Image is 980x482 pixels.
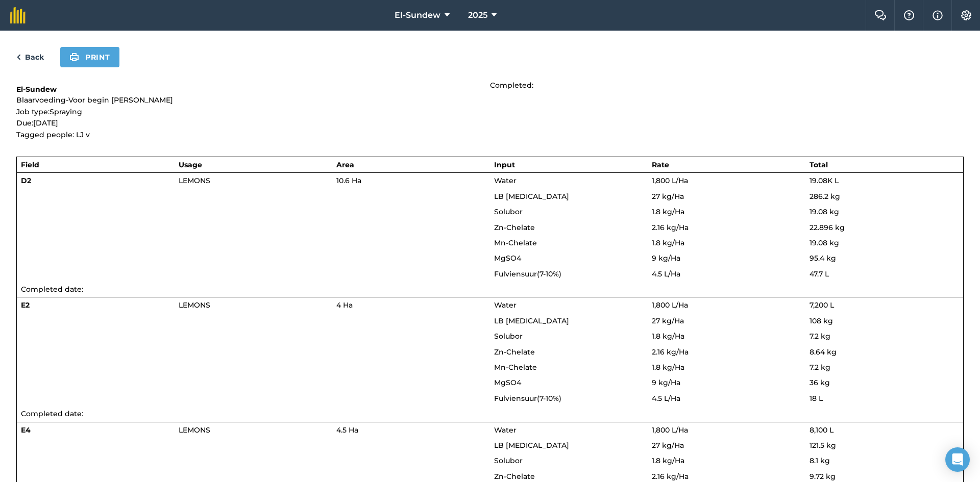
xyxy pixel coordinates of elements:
th: Usage [175,157,332,172]
td: 27 kg / Ha [648,438,805,453]
img: svg+xml;base64,PHN2ZyB4bWxucz0iaHR0cDovL3d3dy53My5vcmcvMjAwMC9zdmciIHdpZHRoPSIxNyIgaGVpZ2h0PSIxNy... [933,9,943,21]
th: Field [17,157,175,172]
td: LEMONS [175,422,332,438]
td: 2.16 kg / Ha [648,220,805,235]
td: LB [MEDICAL_DATA] [490,438,648,453]
td: Zn-Chelate [490,220,648,235]
td: 1.8 kg / Ha [648,453,805,468]
td: Mn-Chelate [490,235,648,250]
td: Zn-Chelate [490,344,648,360]
td: 121.5 kg [805,438,963,453]
button: Print [60,47,119,67]
td: Fulviensuur(7-10%) [490,266,648,282]
td: 8.1 kg [805,453,963,468]
td: 9 kg / Ha [648,250,805,266]
td: LEMONS [175,173,332,189]
td: 7.2 kg [805,360,963,375]
img: A cog icon [960,10,972,20]
img: svg+xml;base64,PHN2ZyB4bWxucz0iaHR0cDovL3d3dy53My5vcmcvMjAwMC9zdmciIHdpZHRoPSIxOSIgaGVpZ2h0PSIyNC... [69,51,79,63]
td: 4.5 L / Ha [648,266,805,282]
td: 10.6 Ha [332,173,490,189]
td: 27 kg / Ha [648,313,805,328]
td: 4 Ha [332,297,490,313]
td: 27 kg / Ha [648,189,805,204]
td: 7.2 kg [805,328,963,344]
td: Mn-Chelate [490,360,648,375]
td: 1.8 kg / Ha [648,235,805,250]
td: 4.5 L / Ha [648,391,805,406]
span: 2025 [468,9,487,21]
td: 47.7 L [805,266,963,282]
td: Solubor [490,453,648,468]
td: 1,800 L / Ha [648,173,805,189]
td: 1.8 kg / Ha [648,360,805,375]
td: 18 L [805,391,963,406]
td: 8,100 L [805,422,963,438]
td: 7,200 L [805,297,963,313]
td: 1,800 L / Ha [648,297,805,313]
td: 108 kg [805,313,963,328]
td: 2.16 kg / Ha [648,344,805,360]
td: Completed date: [17,282,964,297]
td: 95.4 kg [805,250,963,266]
strong: E2 [21,300,30,310]
td: 19.08 kg [805,235,963,250]
td: 19.08 kg [805,204,963,219]
td: 9 kg / Ha [648,375,805,390]
td: 1.8 kg / Ha [648,204,805,219]
div: Open Intercom Messenger [945,447,970,472]
td: MgSO4 [490,250,648,266]
img: svg+xml;base64,PHN2ZyB4bWxucz0iaHR0cDovL3d3dy53My5vcmcvMjAwMC9zdmciIHdpZHRoPSI5IiBoZWlnaHQ9IjI0Ii... [16,51,21,63]
td: Water [490,422,648,438]
img: A question mark icon [903,10,915,20]
td: 19.08K L [805,173,963,189]
p: Due: [DATE] [16,117,490,129]
a: Back [16,51,44,63]
td: LB [MEDICAL_DATA] [490,189,648,204]
th: Rate [648,157,805,172]
img: fieldmargin Logo [10,7,26,23]
td: Fulviensuur(7-10%) [490,391,648,406]
img: Two speech bubbles overlapping with the left bubble in the forefront [874,10,887,20]
h1: El-Sundew [16,84,490,94]
p: Blaarvoeding-Voor begin [PERSON_NAME] [16,94,490,106]
th: Total [805,157,963,172]
span: El-Sundew [395,9,440,21]
td: LB [MEDICAL_DATA] [490,313,648,328]
p: Job type: Spraying [16,106,490,117]
td: 286.2 kg [805,189,963,204]
strong: D2 [21,176,31,185]
strong: E4 [21,425,31,435]
td: LEMONS [175,297,332,313]
td: Water [490,173,648,189]
td: Solubor [490,328,648,344]
td: Completed date: [17,406,964,422]
td: 4.5 Ha [332,422,490,438]
th: Area [332,157,490,172]
td: 22.896 kg [805,220,963,235]
td: 8.64 kg [805,344,963,360]
td: Solubor [490,204,648,219]
td: Water [490,297,648,313]
td: 36 kg [805,375,963,390]
td: 1,800 L / Ha [648,422,805,438]
p: Tagged people: LJ v [16,129,490,140]
th: Input [490,157,648,172]
td: MgSO4 [490,375,648,390]
td: 1.8 kg / Ha [648,328,805,344]
p: Completed: [490,80,964,91]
